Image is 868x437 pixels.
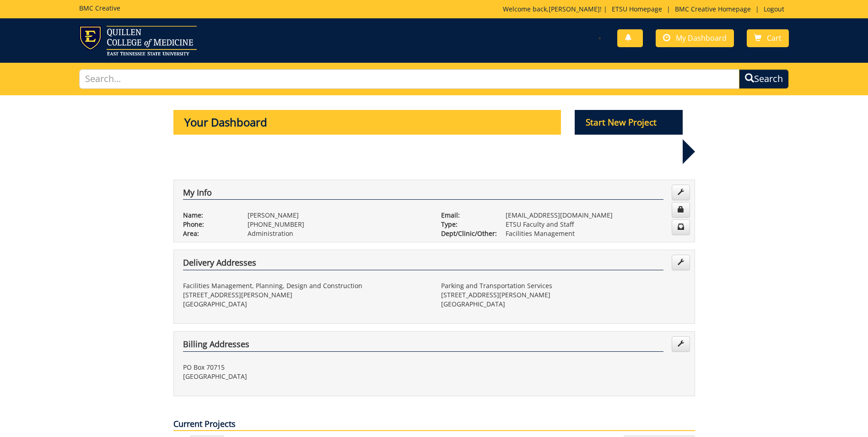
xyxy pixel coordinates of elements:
[506,229,685,238] p: Facilities Management
[656,29,734,47] a: My Dashboard
[183,300,427,309] p: [GEOGRAPHIC_DATA]
[672,336,690,352] a: Edit Addresses
[747,29,789,47] a: Cart
[79,26,197,55] img: ETSU logo
[183,258,663,270] h4: Delivery Addresses
[183,188,663,200] h4: My Info
[183,290,427,300] p: [STREET_ADDRESS][PERSON_NAME]
[248,220,427,229] p: [PHONE_NUMBER]
[672,202,690,218] a: Change Password
[575,110,683,135] p: Start New Project
[672,185,690,200] a: Edit Info
[79,69,739,89] input: Search...
[739,69,789,89] button: Search
[441,211,492,220] p: Email:
[173,418,695,431] p: Current Projects
[248,229,427,238] p: Administration
[441,300,685,309] p: [GEOGRAPHIC_DATA]
[183,229,234,238] p: Area:
[173,110,561,135] p: Your Dashboard
[607,5,667,13] a: ETSU Homepage
[183,281,427,290] p: Facilities Management, Planning, Design and Construction
[441,281,685,290] p: Parking and Transportation Services
[506,220,685,229] p: ETSU Faculty and Staff
[183,220,234,229] p: Phone:
[676,33,727,43] span: My Dashboard
[575,119,683,127] a: Start New Project
[672,255,690,270] a: Edit Addresses
[549,5,600,13] a: [PERSON_NAME]
[441,290,685,300] p: [STREET_ADDRESS][PERSON_NAME]
[672,219,690,235] a: Change Communication Preferences
[79,5,120,11] h5: BMC Creative
[183,211,234,220] p: Name:
[441,229,492,238] p: Dept/Clinic/Other:
[670,5,755,13] a: BMC Creative Homepage
[183,363,427,372] p: PO Box 70715
[767,33,782,43] span: Cart
[759,5,789,13] a: Logout
[183,340,663,352] h4: Billing Addresses
[503,5,789,14] p: Welcome back, ! | | |
[441,220,492,229] p: Type:
[248,211,427,220] p: [PERSON_NAME]
[506,211,685,220] p: [EMAIL_ADDRESS][DOMAIN_NAME]
[183,372,427,381] p: [GEOGRAPHIC_DATA]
